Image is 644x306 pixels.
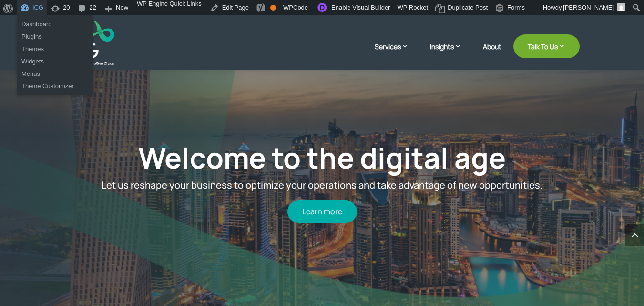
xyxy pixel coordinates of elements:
a: Themes [17,43,93,55]
a: Dashboard [17,18,93,31]
a: Learn more [287,200,357,223]
a: About [483,43,501,65]
a: Plugins [17,31,93,43]
span: New [116,4,128,19]
div: OK [270,5,276,11]
a: Insights [430,42,471,65]
ul: ICG [17,15,93,46]
span: 22 [90,4,96,19]
a: Services [375,42,418,65]
ul: ICG [17,40,93,95]
span: [PERSON_NAME] [563,4,614,11]
a: Welcome to the digital age [138,138,506,177]
span: 20 [63,4,70,19]
a: Menus [17,68,93,80]
a: Talk To Us [513,34,580,58]
span: Duplicate Post [448,4,488,19]
span: Forms [507,4,525,19]
a: Widgets [17,55,93,68]
span: Let us reshape your business to optimize your operations and take advantage of new opportunities. [102,179,542,191]
a: Theme Customizer [17,80,93,93]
